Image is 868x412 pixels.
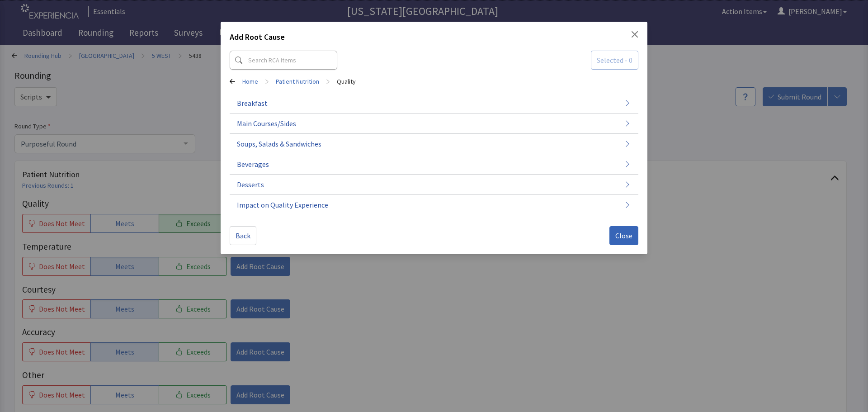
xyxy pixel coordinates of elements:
a: Home [242,77,258,86]
span: Soups, Salads & Sandwiches [237,138,321,149]
span: Back [236,230,250,241]
span: Desserts [237,179,264,190]
span: Close [615,230,632,241]
h2: Add Root Cause [230,31,285,47]
button: Impact on Quality Experience [230,195,638,215]
button: Breakfast [230,93,638,114]
span: > [326,72,330,90]
span: Impact on Quality Experience [237,199,328,210]
button: Soups, Salads & Sandwiches [230,134,638,154]
button: Back [230,226,256,245]
button: Desserts [230,175,638,195]
a: Patient Nutrition [276,77,319,86]
span: Main Courses/Sides [237,118,296,129]
button: Main Courses/Sides [230,114,638,134]
span: Beverages [237,159,269,170]
button: Beverages [230,154,638,175]
span: > [265,72,269,90]
button: Close [609,226,638,245]
span: Breakfast [237,98,268,109]
button: Close [631,31,638,38]
input: Search RCA Items [230,51,337,70]
a: Quality [337,77,356,86]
